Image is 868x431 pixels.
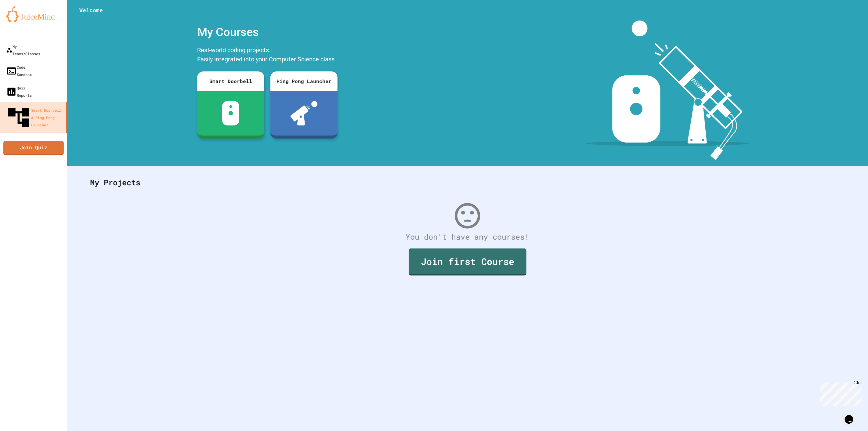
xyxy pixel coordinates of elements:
[2,2,42,39] div: Chat with us now!Close
[6,63,32,78] div: Code Sandbox
[409,248,526,276] a: Join first Course
[197,71,264,91] div: Smart Doorbell
[194,20,341,44] div: My Courses
[291,101,318,125] img: ppl-with-ball.png
[194,44,341,67] div: Real-world coding projects. Easily integrated into your Computer Science class.
[6,43,40,57] div: My Teams/Classes
[84,231,851,243] div: You don't have any courses!
[84,171,851,194] div: My Projects
[6,6,61,22] img: logo-orange.svg
[842,407,862,425] iframe: chat widget
[222,101,240,125] img: sdb-white.svg
[3,141,64,155] a: Join Quiz
[6,105,63,130] div: Smart Doorbell & Ping Pong Launcher
[817,380,862,406] iframe: chat widget
[270,71,338,91] div: Ping Pong Launcher
[586,20,750,160] img: banner-image-my-projects.png
[6,84,32,99] div: Quiz Reports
